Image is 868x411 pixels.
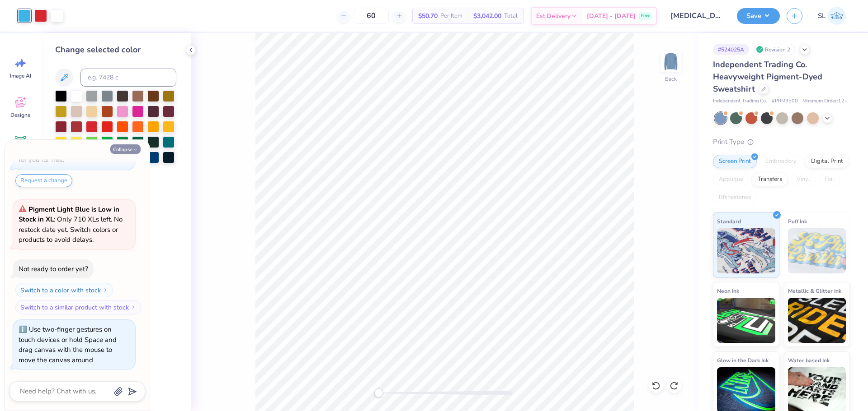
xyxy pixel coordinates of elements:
[713,137,850,147] div: Print Type
[791,173,816,186] div: Vinyl
[103,287,108,293] img: Switch to a color with stock
[19,264,88,273] div: Not ready to order yet?
[354,8,389,24] input: – –
[713,44,749,55] div: # 524025A
[828,7,846,25] img: Sheena Mae Loyola
[19,205,119,224] strong: Pigment Light Blue is Low in Stock in XL
[15,300,141,314] button: Switch to a similar product with stock
[55,44,176,56] div: Change selected color
[713,191,757,204] div: Rhinestones
[80,69,176,87] input: e.g. 7428 c
[737,8,780,24] button: Save
[788,356,830,365] span: Water based Ink
[788,298,846,343] img: Metallic & Glitter Ink
[788,286,841,296] span: Metallic & Glitter Ink
[818,11,826,21] span: SL
[819,173,840,186] div: Foil
[802,97,848,105] span: Minimum Order: 12 +
[131,305,136,310] img: Switch to a similar product with stock
[788,217,807,226] span: Puff Ink
[15,283,113,297] button: Switch to a color with stock
[717,228,775,273] img: Standard
[805,155,849,168] div: Digital Print
[814,7,850,25] a: SL
[713,97,767,105] span: Independent Trading Co.
[536,11,571,21] span: Est. Delivery
[788,228,846,273] img: Puff Ink
[664,7,730,25] input: Untitled Design
[717,298,775,343] img: Neon Ink
[110,144,141,154] button: Collapse
[473,11,501,21] span: $3,042.00
[759,155,802,168] div: Embroidery
[754,44,795,55] div: Revision 2
[717,356,769,365] span: Glow in the Dark Ink
[587,11,636,21] span: [DATE] - [DATE]
[504,11,518,21] span: Total
[713,155,757,168] div: Screen Print
[10,72,31,79] span: Image AI
[665,75,677,83] div: Back
[772,97,798,105] span: # PRM3500
[418,11,438,21] span: $50.70
[641,13,650,19] span: Free
[713,173,749,186] div: Applique
[10,111,30,119] span: Designs
[374,388,383,397] div: Accessibility label
[752,173,788,186] div: Transfers
[15,174,72,187] button: Request a change
[662,52,680,70] img: Back
[717,217,741,226] span: Standard
[19,205,123,245] span: : Only 710 XLs left. No restock date yet. Switch colors or products to avoid delays.
[713,59,822,94] span: Independent Trading Co. Heavyweight Pigment-Dyed Sweatshirt
[19,325,117,365] div: Use two-finger gestures on touch devices or hold Space and drag canvas with the mouse to move the...
[440,11,462,21] span: Per Item
[717,286,739,296] span: Neon Ink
